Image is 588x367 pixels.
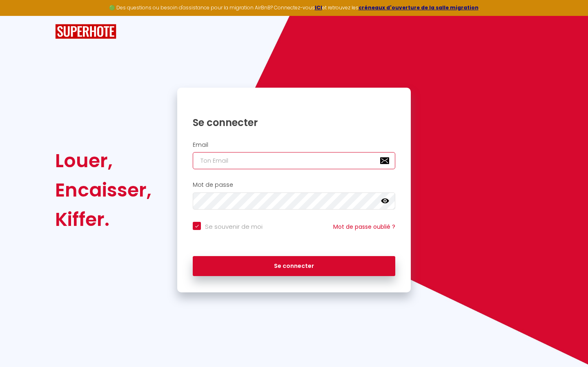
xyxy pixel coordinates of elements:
[359,4,479,11] a: créneaux d'ouverture de la salle migration
[55,175,151,205] div: Encaisser,
[333,223,395,231] a: Mot de passe oublié ?
[193,256,395,276] button: Se connecter
[55,24,116,39] img: SuperHote logo
[193,116,395,129] h1: Se connecter
[193,141,395,148] h2: Email
[55,146,151,175] div: Louer,
[193,181,395,188] h2: Mot de passe
[193,152,395,169] input: Ton Email
[315,4,322,11] a: ICI
[55,205,151,234] div: Kiffer.
[7,3,31,28] button: Ouvrir le widget de chat LiveChat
